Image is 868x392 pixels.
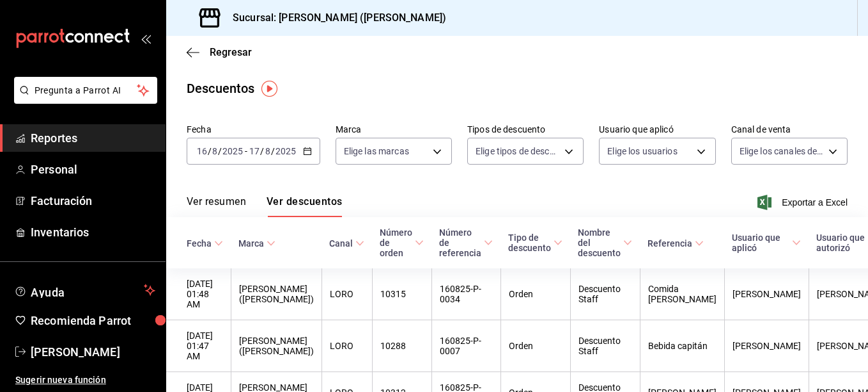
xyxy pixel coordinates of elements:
font: Personal [31,163,77,176]
label: Usuario que aplicó [599,125,715,134]
span: Número de referencia [439,227,493,258]
span: Elige las marcas [344,145,409,158]
font: Número de orden [380,227,412,258]
font: Tipo de descuento [508,233,551,253]
input: -- [249,146,260,156]
th: [PERSON_NAME] ([PERSON_NAME]) [231,268,322,320]
input: ---- [275,146,297,156]
span: / [208,146,212,156]
div: Pestañas de navegación [187,195,342,217]
span: Canal [329,238,364,249]
label: Canal de venta [731,125,848,134]
button: Pregunta a Parrot AI [14,77,157,104]
input: -- [196,146,208,156]
font: Fecha [187,238,212,249]
th: [PERSON_NAME] [724,320,809,372]
th: Descuento Staff [570,268,640,320]
span: Tipo de descuento [508,233,562,253]
th: [PERSON_NAME] ([PERSON_NAME]) [231,320,322,372]
span: Elige tipos de descuento [476,145,560,158]
img: Marcador de información sobre herramientas [261,81,277,97]
font: Ver resumen [187,195,246,208]
input: ---- [222,146,244,156]
label: Tipos de descuento [467,125,584,134]
div: Descuentos [187,79,254,98]
a: Pregunta a Parrot AI [9,93,157,106]
font: Nombre del descuento [578,227,621,258]
span: Referencia [647,238,704,249]
th: [PERSON_NAME] [724,268,809,320]
th: 10288 [372,320,431,372]
input: -- [212,146,218,156]
button: Regresar [187,46,252,58]
span: / [218,146,222,156]
font: Marca [238,238,264,249]
span: Elige los canales de venta [740,145,824,158]
th: Descuento Staff [570,320,640,372]
label: Marca [336,125,452,134]
th: 10315 [372,268,431,320]
font: [PERSON_NAME] [31,345,120,359]
font: Canal [329,238,353,249]
input: -- [265,146,271,156]
font: Reportes [31,131,77,145]
span: / [271,146,275,156]
th: LORO [322,320,372,372]
th: LORO [322,268,372,320]
span: / [260,146,264,156]
th: [DATE] 01:47 AM [166,320,231,372]
font: Facturación [31,194,92,208]
th: 160825-P-0007 [431,320,500,372]
span: Pregunta a Parrot AI [35,84,137,97]
span: Ayuda [31,282,139,298]
font: Exportar a Excel [782,197,848,208]
th: Comida [PERSON_NAME] [640,268,724,320]
th: 160825-P-0034 [431,268,500,320]
th: Bebida capitán [640,320,724,372]
span: Nombre del descuento [578,227,632,258]
span: Fecha [187,238,223,249]
span: Regresar [210,46,252,58]
span: Número de orden [380,227,424,258]
span: Usuario que aplicó [732,233,801,253]
span: Marca [238,238,275,249]
th: Orden [500,268,570,320]
button: Exportar a Excel [760,195,848,210]
th: [DATE] 01:48 AM [166,268,231,320]
font: Inventarios [31,225,89,239]
th: Orden [500,320,570,372]
font: Referencia [647,238,692,249]
span: - [245,146,247,156]
h3: Sucursal: [PERSON_NAME] ([PERSON_NAME]) [222,10,446,26]
button: open_drawer_menu [141,33,151,44]
font: Sugerir nueva función [15,375,106,385]
span: Elige los usuarios [607,145,677,158]
font: Número de referencia [439,227,481,258]
label: Fecha [187,125,320,134]
font: Usuario que aplicó [732,233,789,253]
font: Recomienda Parrot [31,314,131,327]
button: Ver descuentos [267,195,342,217]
